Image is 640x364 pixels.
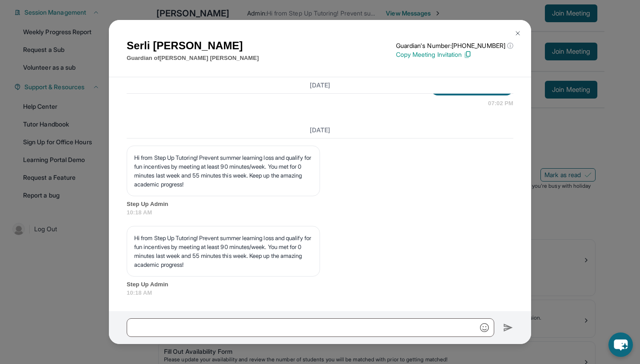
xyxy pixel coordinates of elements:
[127,54,259,63] p: Guardian of [PERSON_NAME] [PERSON_NAME]
[396,50,513,59] p: Copy Meeting Invitation
[127,289,513,297] span: 10:18 AM
[503,322,513,333] img: Send icon
[514,30,521,37] img: Close Icon
[127,126,513,135] h3: [DATE]
[134,153,312,189] p: Hi from Step Up Tutoring! Prevent summer learning loss and qualify for fun incentives by meeting ...
[507,41,513,50] span: ⓘ
[480,323,489,332] img: Emoji
[134,233,312,269] p: Hi from Step Up Tutoring! Prevent summer learning loss and qualify for fun incentives by meeting ...
[127,81,513,90] h3: [DATE]
[608,332,633,357] button: chat-button
[127,200,513,209] span: Step Up Admin
[127,208,513,217] span: 10:18 AM
[127,38,259,54] h1: Serli [PERSON_NAME]
[127,280,513,289] span: Step Up Admin
[396,41,513,50] p: Guardian's Number: [PHONE_NUMBER]
[488,99,513,108] span: 07:02 PM
[464,51,472,59] img: Copy Icon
